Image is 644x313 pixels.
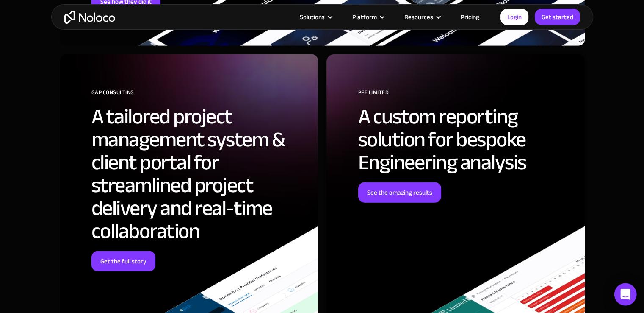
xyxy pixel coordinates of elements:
[535,9,580,25] a: Get started
[342,11,394,22] div: Platform
[358,105,572,174] h2: A custom reporting solution for bespoke Engineering analysis
[394,11,450,22] div: Resources
[358,182,441,203] a: See the amazing results
[91,86,305,105] div: GAP Consulting
[500,9,528,25] a: Login
[64,11,115,24] a: home
[300,11,325,22] div: Solutions
[91,105,305,243] h2: A tailored project management system & client portal for streamlined project delivery and real-ti...
[404,11,433,22] div: Resources
[289,11,342,22] div: Solutions
[614,283,637,306] div: Open Intercom Messenger
[450,11,490,22] a: Pricing
[352,11,377,22] div: Platform
[91,251,155,271] a: Get the full story
[358,86,572,105] div: PFE Limited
